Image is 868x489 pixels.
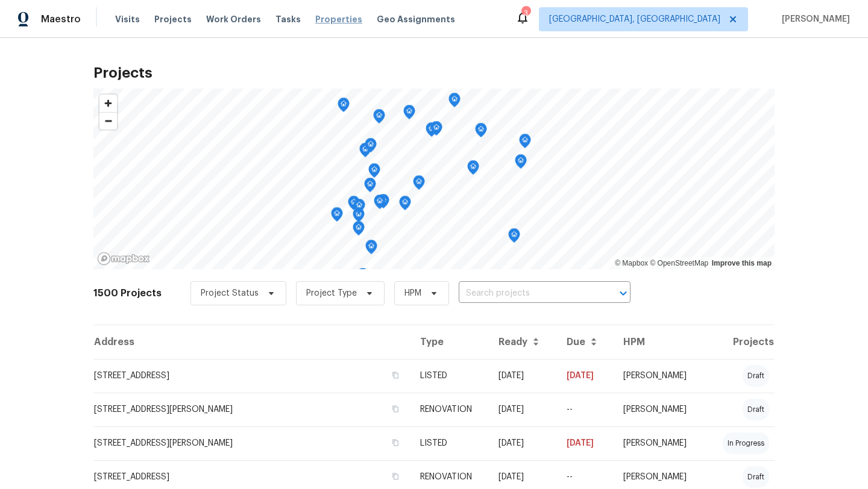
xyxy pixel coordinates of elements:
th: Ready [489,325,557,359]
a: Improve this map [712,259,772,267]
button: Copy Address [390,471,401,482]
div: Map marker [430,121,442,140]
td: -- [557,393,614,426]
td: [PERSON_NAME] [614,359,705,393]
h2: 1500 Projects [93,287,162,299]
div: Map marker [373,109,385,128]
td: [STREET_ADDRESS] [93,359,410,393]
span: [PERSON_NAME] [777,13,850,25]
td: Acq COE 2025-10-27T00:00:00.000Z [489,393,557,426]
th: Address [93,325,410,359]
span: Zoom out [99,113,117,129]
td: [PERSON_NAME] [614,426,705,460]
th: HPM [614,325,705,359]
td: [DATE] [557,426,614,460]
span: Visits [115,13,140,25]
div: in progress [723,432,769,454]
div: Map marker [353,221,365,240]
td: [STREET_ADDRESS][PERSON_NAME] [93,393,410,426]
span: Projects [154,13,192,25]
div: Map marker [399,196,411,214]
div: Map marker [353,199,365,217]
td: [STREET_ADDRESS][PERSON_NAME] [93,426,410,460]
span: Project Type [306,287,357,299]
div: Map marker [374,195,386,213]
div: draft [743,466,769,488]
div: Map marker [331,207,343,226]
div: Map marker [364,178,376,196]
div: Map marker [353,208,365,226]
th: Type [410,325,489,359]
a: Mapbox homepage [97,252,150,266]
div: Map marker [519,134,531,152]
button: Zoom out [99,112,117,129]
td: [PERSON_NAME] [614,393,705,426]
button: Copy Address [390,370,401,381]
div: Map marker [377,194,389,213]
div: Map marker [338,98,350,116]
button: Zoom in [99,95,117,112]
div: Map marker [365,240,377,258]
input: Search projects [459,284,597,303]
a: OpenStreetMap [650,259,708,267]
div: draft [743,399,769,420]
div: Map marker [508,228,520,247]
div: Map marker [357,268,369,287]
span: [GEOGRAPHIC_DATA], [GEOGRAPHIC_DATA] [549,13,720,25]
div: Map marker [359,143,371,161]
h2: Projects [93,67,775,79]
div: Map marker [348,196,360,214]
span: HPM [404,287,421,299]
th: Projects [705,325,775,359]
div: Map marker [426,122,438,141]
span: Work Orders [206,13,261,25]
th: Due [557,325,614,359]
div: Map marker [475,123,487,142]
div: Map marker [515,154,527,173]
div: draft [743,365,769,387]
span: Maestro [41,13,81,25]
span: Tasks [275,15,301,23]
span: Properties [315,13,362,25]
span: Project Status [201,287,259,299]
div: 3 [521,7,530,19]
td: [DATE] [489,359,557,393]
div: Map marker [403,105,415,123]
td: [DATE] [557,359,614,393]
button: Open [615,285,632,302]
button: Copy Address [390,403,401,414]
div: Map marker [413,175,425,194]
canvas: Map [93,89,775,269]
a: Mapbox [615,259,648,267]
td: [DATE] [489,426,557,460]
td: LISTED [410,359,489,393]
td: LISTED [410,426,489,460]
div: Map marker [365,138,377,157]
button: Copy Address [390,437,401,448]
div: Map marker [368,163,380,182]
span: Geo Assignments [377,13,455,25]
td: RENOVATION [410,393,489,426]
div: Map marker [448,93,461,111]
div: Map marker [467,160,479,179]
